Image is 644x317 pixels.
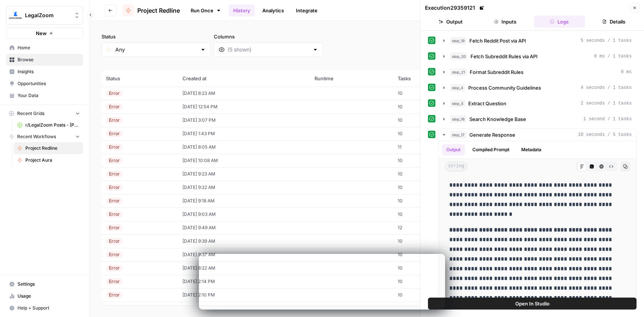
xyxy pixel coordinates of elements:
[106,157,123,164] div: Error
[439,66,636,78] button: 0 ms
[393,221,459,234] td: 12
[14,119,83,131] a: r/LegalZoom Posts - [PERSON_NAME]
[25,145,80,152] span: Project Redline
[393,87,459,100] td: 10
[106,211,123,218] div: Error
[393,154,459,167] td: 10
[393,167,459,181] td: 10
[581,84,632,91] span: 4 seconds / 1 tasks
[439,82,636,94] button: 4 seconds / 1 tasks
[178,221,310,234] td: [DATE] 9:49 AM
[442,144,465,155] button: Output
[18,92,80,99] span: Your Data
[393,70,459,87] th: Tasks
[178,208,310,221] td: [DATE] 9:03 AM
[18,44,80,51] span: Home
[106,130,123,137] div: Error
[258,4,288,16] a: Analytics
[25,12,70,19] span: LegalZoom
[428,298,637,310] button: Open In Studio
[186,4,226,17] a: Run Once
[581,100,632,107] span: 2 seconds / 1 tasks
[534,16,585,28] button: Logs
[178,275,310,288] td: [DATE] 2:14 PM
[439,129,636,141] button: 10 seconds / 5 tasks
[106,171,123,177] div: Error
[588,16,640,28] button: Details
[517,144,546,155] button: Metadata
[425,4,485,12] div: Execution 29359121
[14,154,83,166] a: Project Aura
[106,184,123,191] div: Error
[393,234,459,248] td: 10
[393,194,459,208] td: 10
[6,108,83,119] button: Recent Grids
[178,87,310,100] td: [DATE] 8:23 AM
[471,53,538,60] span: Fetch Subreddit Rules via API
[106,278,123,285] div: Error
[106,292,123,298] div: Error
[178,234,310,248] td: [DATE] 9:39 AM
[178,302,310,315] td: [DATE] 2:07 PM
[581,37,632,44] span: 5 seconds / 1 tasks
[14,142,83,154] a: Project Redline
[17,110,44,117] span: Recent Grids
[115,46,197,53] input: Any
[310,70,393,87] th: Runtime
[393,100,459,114] td: 10
[106,238,123,245] div: Error
[468,100,506,107] span: Extract Question
[122,4,180,16] a: Project Redline
[515,300,550,307] span: Open In Studio
[106,251,123,258] div: Error
[594,53,632,60] span: 0 ms / 1 tasks
[439,113,636,125] button: 1 second / 1 tasks
[106,265,123,271] div: Error
[393,114,459,127] td: 10
[178,127,310,140] td: [DATE] 1:43 PM
[6,28,83,39] button: New
[291,4,322,16] a: Integrate
[439,50,636,62] button: 0 ms / 1 tasks
[450,84,465,91] span: step_4
[25,122,80,128] span: r/LegalZoom Posts - [PERSON_NAME]
[178,248,310,261] td: [DATE] 9:37 AM
[178,288,310,302] td: [DATE] 2:10 PM
[18,68,80,75] span: Insights
[178,114,310,127] td: [DATE] 3:07 PM
[178,100,310,114] td: [DATE] 12:54 PM
[6,90,83,102] a: Your Data
[468,144,514,155] button: Compiled Prompt
[106,198,123,204] div: Error
[468,84,541,91] span: Process Community Guidelines
[17,133,56,140] span: Recent Workflows
[106,144,123,150] div: Error
[393,248,459,261] td: 10
[106,103,123,110] div: Error
[6,42,83,54] a: Home
[469,131,515,139] span: Generate Response
[445,162,468,171] span: string
[583,116,632,122] span: 1 second / 1 tasks
[450,68,467,76] span: step_21
[439,35,636,47] button: 5 seconds / 1 tasks
[18,80,80,87] span: Opportunities
[6,302,83,314] button: Help + Support
[621,69,632,75] span: 0 ms
[106,117,123,124] div: Error
[578,131,632,138] span: 10 seconds / 5 tasks
[450,53,468,60] span: step_20
[450,100,465,107] span: step_5
[106,224,123,231] div: Error
[18,293,80,299] span: Usage
[25,157,80,164] span: Project Aura
[393,140,459,154] td: 11
[106,90,123,97] div: Error
[450,131,466,139] span: step_17
[439,97,636,109] button: 2 seconds / 1 tasks
[470,68,523,76] span: Format Subreddit Rules
[6,6,83,25] button: Workspace: LegalZoom
[199,254,445,310] iframe: Survey from AirOps
[6,278,83,290] a: Settings
[18,56,80,63] span: Browse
